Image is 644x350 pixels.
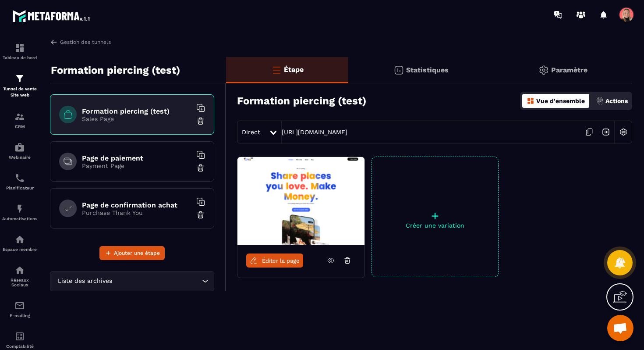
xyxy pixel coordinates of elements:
[2,166,37,197] a: schedulerschedulerPlanificateur
[2,136,37,166] a: automationsautomationsWebinaire
[536,97,585,104] p: Vue d'ensemble
[596,97,604,105] img: actions.d6e523a2.png
[196,164,205,172] img: trash
[237,157,364,245] img: image
[372,210,498,222] p: +
[14,43,25,53] img: formation
[2,247,37,252] p: Espace membre
[2,313,37,318] p: E-mailing
[2,67,37,105] a: formationformationTunnel de vente Site web
[82,162,191,169] p: Payment Page
[2,344,37,349] p: Comptabilité
[2,124,37,129] p: CRM
[82,107,191,115] h6: Formation piercing (test)
[551,66,587,74] p: Paramètre
[14,73,25,84] img: formation
[14,234,25,245] img: automations
[12,8,91,24] img: logo
[14,300,25,311] img: email
[14,142,25,153] img: automations
[598,124,614,140] img: arrow-next.bcc2205e.svg
[50,38,58,46] img: arrow
[271,64,282,75] img: bars-o.4a397970.svg
[393,65,404,75] img: stats.20deebd0.svg
[607,315,633,341] div: Ouvrir le chat
[372,222,498,229] p: Créer une variation
[2,155,37,160] p: Webinaire
[50,271,214,291] div: Search for option
[605,97,628,104] p: Actions
[50,38,111,46] a: Gestion des tunnels
[14,204,25,214] img: automations
[2,216,37,221] p: Automatisations
[82,201,191,209] h6: Page de confirmation achat
[2,36,37,67] a: formationformationTableau de bord
[14,265,25,275] img: social-network
[237,95,366,107] h3: Formation piercing (test)
[2,86,37,98] p: Tunnel de vente Site web
[282,129,347,136] a: [URL][DOMAIN_NAME]
[262,257,300,264] span: Éditer la page
[196,211,205,219] img: trash
[538,65,549,75] img: setting-gr.5f69749f.svg
[196,117,205,125] img: trash
[2,105,37,136] a: formationformationCRM
[527,97,534,105] img: dashboard-orange.40269519.svg
[246,254,303,268] a: Éditer la page
[284,65,304,74] p: Étape
[406,66,449,74] p: Statistiques
[56,276,114,286] span: Liste des archives
[82,115,191,122] p: Sales Page
[14,173,25,183] img: scheduler
[14,331,25,342] img: accountant
[242,129,260,136] span: Direct
[2,55,37,60] p: Tableau de bord
[99,246,165,260] button: Ajouter une étape
[82,154,191,162] h6: Page de paiement
[2,228,37,258] a: automationsautomationsEspace membre
[114,249,160,257] span: Ajouter une étape
[2,258,37,294] a: social-networksocial-networkRéseaux Sociaux
[82,209,191,216] p: Purchase Thank You
[2,294,37,325] a: emailemailE-mailing
[2,197,37,228] a: automationsautomationsAutomatisations
[2,186,37,190] p: Planificateur
[14,111,25,122] img: formation
[51,61,180,79] p: Formation piercing (test)
[615,124,632,140] img: setting-w.858f3a88.svg
[2,278,37,287] p: Réseaux Sociaux
[114,276,200,286] input: Search for option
